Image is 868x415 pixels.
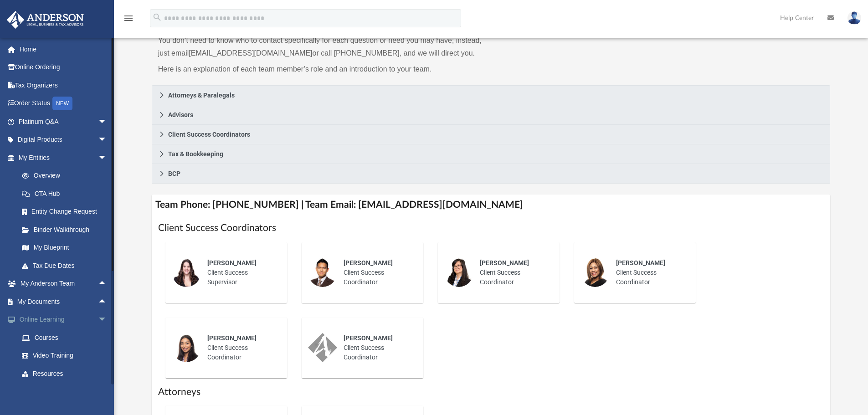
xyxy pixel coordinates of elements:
[168,170,180,177] span: BCP
[152,144,831,164] a: Tax & Bookkeeping
[6,149,121,167] a: My Entitiesarrow_drop_down
[172,333,201,362] img: thumbnail
[152,12,162,22] i: search
[6,76,121,94] a: Tax Organizers
[201,252,281,293] div: Client Success Supervisor
[6,383,121,401] a: Billingarrow_drop_down
[344,259,393,266] span: [PERSON_NAME]
[13,167,121,185] a: Overview
[13,239,116,257] a: My Blueprint
[6,275,116,293] a: My Anderson Teamarrow_drop_up
[308,333,337,362] img: thumbnail
[152,195,831,215] h4: Team Phone: [PHONE_NUMBER] | Team Email: [EMAIL_ADDRESS][DOMAIN_NAME]
[207,259,257,266] span: [PERSON_NAME]
[168,92,235,98] span: Attorneys & Paralegals
[98,292,116,311] span: arrow_drop_up
[201,327,281,369] div: Client Success Coordinator
[13,256,121,275] a: Tax Due Dates
[158,385,824,399] h1: Attorneys
[13,203,121,221] a: Entity Change Request
[847,11,861,25] img: User Pic
[152,164,831,184] a: BCP
[13,328,121,347] a: Courses
[6,292,116,311] a: My Documentsarrow_drop_up
[6,311,121,329] a: Online Learningarrow_drop_down
[344,334,393,342] span: [PERSON_NAME]
[480,259,529,266] span: [PERSON_NAME]
[152,125,831,144] a: Client Success Coordinators
[4,11,87,29] img: Anderson Advisors Platinum Portal
[616,259,665,266] span: [PERSON_NAME]
[308,258,337,287] img: thumbnail
[6,94,121,113] a: Order StatusNEW
[158,34,485,60] p: You don’t need to know who to contact specifically for each question or need you may have; instea...
[152,105,831,125] a: Advisors
[152,85,831,105] a: Attorneys & Paralegals
[337,327,417,369] div: Client Success Coordinator
[6,58,121,77] a: Online Ordering
[98,149,116,167] span: arrow_drop_down
[13,220,121,239] a: Binder Walkthrough
[13,364,121,383] a: Resources
[189,49,312,57] a: [EMAIL_ADDRESS][DOMAIN_NAME]
[168,151,223,157] span: Tax & Bookkeeping
[337,252,417,293] div: Client Success Coordinator
[473,252,553,293] div: Client Success Coordinator
[123,17,134,24] a: menu
[610,252,689,293] div: Client Success Coordinator
[6,40,121,58] a: Home
[98,311,116,329] span: arrow_drop_down
[98,131,116,149] span: arrow_drop_down
[98,275,116,293] span: arrow_drop_up
[172,258,201,287] img: thumbnail
[6,131,121,149] a: Digital Productsarrow_drop_down
[98,383,116,401] span: arrow_drop_down
[168,131,250,138] span: Client Success Coordinators
[168,112,193,118] span: Advisors
[13,184,121,203] a: CTA Hub
[98,113,116,131] span: arrow_drop_down
[580,258,610,287] img: thumbnail
[52,97,72,110] div: NEW
[158,221,824,235] h1: Client Success Coordinators
[13,347,116,365] a: Video Training
[444,258,473,287] img: thumbnail
[207,334,257,342] span: [PERSON_NAME]
[123,13,134,24] i: menu
[158,63,485,76] p: Here is an explanation of each team member’s role and an introduction to your team.
[6,113,121,131] a: Platinum Q&Aarrow_drop_down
